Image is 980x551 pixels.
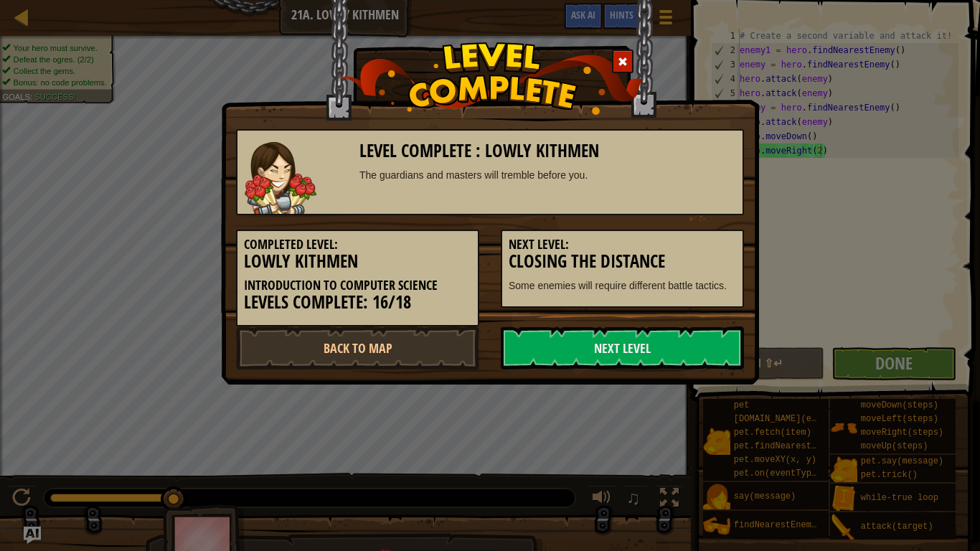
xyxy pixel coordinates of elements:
h3: Closing the Distance [509,252,736,271]
div: The guardians and masters will tremble before you. [359,168,736,182]
p: Some enemies will require different battle tactics. [509,278,736,293]
h5: Completed Level: [244,237,471,252]
h3: Lowly Kithmen [244,252,471,271]
h5: Next Level: [509,237,736,252]
h5: Introduction to Computer Science [244,278,471,293]
img: guardian.png [245,142,316,214]
h3: Level Complete : Lowly Kithmen [359,141,736,161]
a: Back to Map [236,326,479,369]
h3: Levels Complete: 16/18 [244,293,471,312]
img: level_complete.png [336,42,644,115]
a: Next Level [501,326,744,369]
